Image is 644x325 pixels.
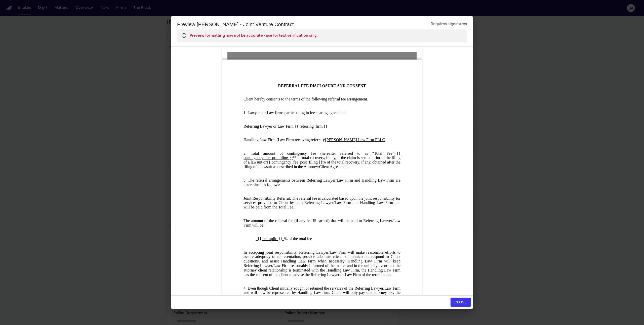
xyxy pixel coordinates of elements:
[177,20,294,28] h6: Preview: [PERSON_NAME] - Joint Venture Contract
[256,237,258,241] span: _
[244,124,295,128] span: Referring Lawyer or Law Firm:
[244,97,368,101] span: Client hereby consents to the terms of the following referral fee arrangement.
[244,286,401,299] span: 4. Even though Client initially sought or retained the services of the Referring Lawyer/Law Firm ...
[244,151,397,155] span: 2. Total amount of contingency fee (hereafter referred to as “Total Fee”):
[267,160,323,164] span: {{ contingency_fee_post_filing }}
[244,196,401,209] span: Joint Responsibility Referral: The referral fee is calculated based upon the joint responsibility...
[295,124,327,128] span: {{ referring_firm }}
[244,178,401,187] span: 3. The referral arrangements between Referring Lawyer/Law Firm and Handling Law Firm are determin...
[244,155,401,164] span: % of total recovery, if any, if the claim is settled prior to the filing of a lawsuit or
[258,237,282,241] span: {{ fee_split }}
[282,237,312,241] span: _% of the total fee
[244,111,347,115] span: 1. Lawyers or Law firms participating in fee sharing agreement:
[244,138,325,142] span: Handling Law Firm (Law Firm receiving referral):
[244,151,401,160] span: {{ contingency_fee_pre_filing }}
[244,160,401,169] span: % of the total recovery, if any, obtained after the filing of a lawsuit as described in the Attor...
[190,33,317,39] p: Preview formatting may not be accurate - use for text verification only.
[244,250,401,277] span: In accepting joint responsibility, Referring Lawyer/Law Firm will make reasonable efforts to assu...
[278,84,366,88] span: REFERRAL FEE DISCLOSURE AND CONSENT
[244,219,401,227] span: The amount of the referral fee (if any fee IS earned) that will be paid to Referring Lawyer/Law F...
[431,21,467,27] p: Requires signatures
[451,298,471,307] button: Close
[325,138,385,142] span: [PERSON_NAME] Law Firm PLLC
